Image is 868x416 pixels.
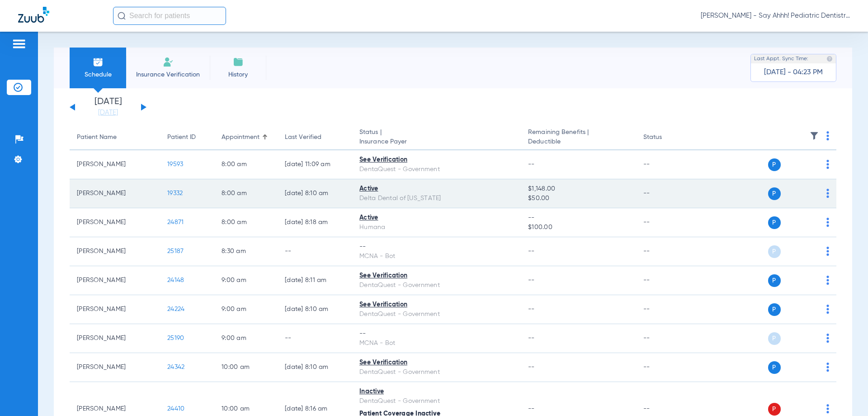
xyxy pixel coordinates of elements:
td: [PERSON_NAME] [70,179,160,208]
td: [DATE] 11:09 AM [278,150,352,179]
img: group-dot-blue.svg [826,160,829,169]
div: -- [359,329,514,339]
td: -- [278,237,352,266]
td: 10:00 AM [214,353,278,382]
td: [PERSON_NAME] [70,295,160,324]
img: filter.svg [810,131,819,140]
div: DentaQuest - Government [359,281,514,290]
td: -- [636,208,697,237]
img: Zuub Logo [18,7,49,23]
div: Delta Dental of [US_STATE] [359,194,514,203]
div: Inactive [359,387,514,397]
span: Insurance Payer [359,137,514,147]
div: MCNA - Bot [359,252,514,261]
td: -- [636,324,697,353]
li: [DATE] [81,97,135,117]
td: 8:00 AM [214,208,278,237]
div: See Verification [359,271,514,281]
span: -- [528,248,535,254]
td: [PERSON_NAME] [70,266,160,295]
td: [DATE] 8:10 AM [278,295,352,324]
span: -- [528,277,535,283]
div: See Verification [359,358,514,368]
span: P [768,303,781,316]
span: -- [528,161,535,167]
img: group-dot-blue.svg [826,276,829,285]
span: Schedule [76,70,119,79]
span: 24342 [167,364,184,370]
div: See Verification [359,155,514,165]
span: 24871 [167,219,184,225]
td: 8:30 AM [214,237,278,266]
div: Appointment [222,133,270,142]
th: Status | [352,125,521,150]
span: 19593 [167,161,183,167]
div: Patient Name [77,133,117,142]
span: Insurance Verification [133,70,203,79]
td: [DATE] 8:10 AM [278,353,352,382]
img: Manual Insurance Verification [163,57,174,67]
td: 8:00 AM [214,179,278,208]
td: 9:00 AM [214,324,278,353]
div: Last Verified [285,133,321,142]
td: [PERSON_NAME] [70,150,160,179]
td: -- [636,353,697,382]
span: -- [528,306,535,312]
th: Status [636,125,697,150]
span: $50.00 [528,194,628,203]
td: 9:00 AM [214,295,278,324]
span: P [768,361,781,374]
span: [DATE] - 04:23 PM [764,68,823,77]
td: -- [636,150,697,179]
span: [PERSON_NAME] - Say Ahhh! Pediatric Dentistry [701,11,850,20]
img: History [233,57,244,67]
td: -- [636,179,697,208]
td: -- [636,237,697,266]
img: group-dot-blue.svg [826,305,829,314]
span: $100.00 [528,223,628,232]
td: [DATE] 8:18 AM [278,208,352,237]
td: [PERSON_NAME] [70,324,160,353]
span: 25190 [167,335,184,341]
div: DentaQuest - Government [359,310,514,319]
input: Search for patients [113,7,226,25]
span: -- [528,335,535,341]
span: -- [528,364,535,370]
img: group-dot-blue.svg [826,363,829,372]
td: -- [636,295,697,324]
span: P [768,158,781,171]
td: [DATE] 8:10 AM [278,179,352,208]
div: Active [359,184,514,194]
div: DentaQuest - Government [359,165,514,174]
td: 9:00 AM [214,266,278,295]
span: -- [528,213,628,223]
span: P [768,187,781,200]
span: P [768,216,781,229]
iframe: Chat Widget [823,373,868,416]
span: P [768,274,781,287]
td: [PERSON_NAME] [70,237,160,266]
td: -- [636,266,697,295]
td: [PERSON_NAME] [70,353,160,382]
span: -- [528,406,535,412]
div: Active [359,213,514,223]
span: 19332 [167,190,183,196]
div: Humana [359,223,514,232]
img: Search Icon [118,12,126,20]
div: See Verification [359,300,514,310]
div: DentaQuest - Government [359,368,514,377]
img: last sync help info [826,56,833,62]
span: Last Appt. Sync Time: [754,54,808,63]
img: group-dot-blue.svg [826,218,829,227]
div: DentaQuest - Government [359,397,514,406]
span: $1,148.00 [528,184,628,194]
span: 24224 [167,306,184,312]
span: 25187 [167,248,184,254]
span: 24148 [167,277,184,283]
div: MCNA - Bot [359,339,514,348]
div: -- [359,242,514,252]
img: group-dot-blue.svg [826,247,829,256]
span: 24410 [167,406,184,412]
span: P [768,403,781,416]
